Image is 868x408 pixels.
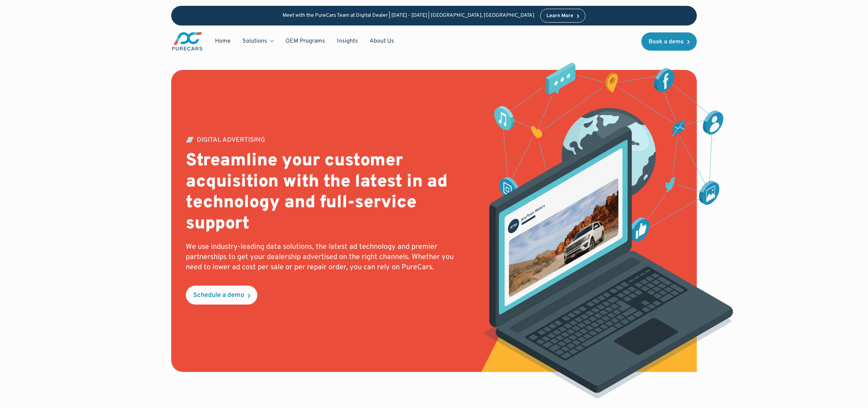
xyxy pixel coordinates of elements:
[280,34,331,48] a: OEM Programs
[171,31,203,51] img: purecars logo
[197,137,265,144] div: DIGITAL ADVERTISING
[641,32,697,51] a: Book a demo
[242,37,267,45] div: Solutions
[479,63,740,400] img: digital advertising mockup showing sample social media post and network illustration
[546,13,573,19] div: Learn More
[186,242,469,272] p: We use industry-leading data solutions, the latest ad technology and premier partnerships to get ...
[186,286,257,305] a: Schedule a demo
[364,34,400,48] a: About Us
[186,151,469,235] h2: Streamline your customer acquisition with the latest in ad technology and full-service support
[540,9,585,23] a: Learn More
[209,34,237,48] a: Home
[193,292,244,299] div: Schedule a demo
[237,34,280,48] div: Solutions
[331,34,364,48] a: Insights
[171,31,203,51] a: main
[649,39,684,45] div: Book a demo
[283,13,534,19] p: Meet with the PureCars Team at Digital Dealer | [DATE] - [DATE] | [GEOGRAPHIC_DATA], [GEOGRAPHIC_...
